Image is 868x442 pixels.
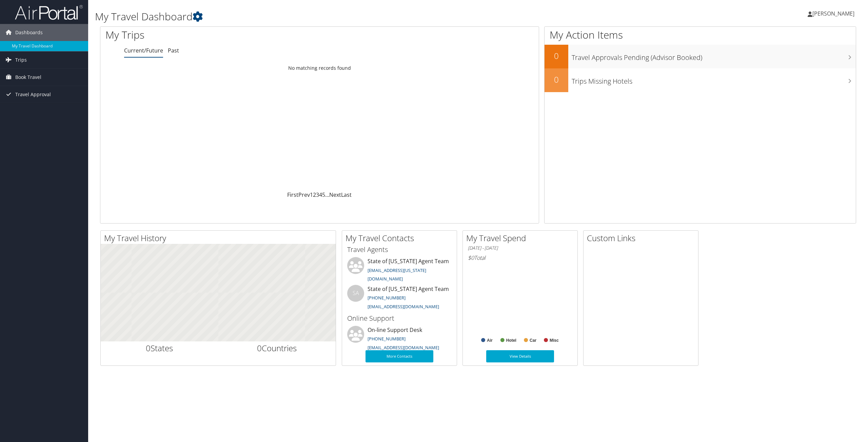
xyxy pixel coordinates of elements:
span: $0 [468,254,474,261]
h3: Travel Approvals Pending (Advisor Booked) [572,49,856,62]
span: … [325,191,329,198]
a: More Contacts [366,350,433,362]
a: [EMAIL_ADDRESS][DOMAIN_NAME] [368,344,439,351]
span: 0 [146,342,151,354]
h6: Total [468,254,572,261]
h1: My Trips [105,28,351,42]
h3: Online Support [347,314,452,323]
a: [PERSON_NAME] [808,3,861,24]
h1: My Travel Dashboard [95,9,606,24]
a: Last [341,191,352,198]
text: Hotel [506,338,516,343]
text: Air [487,338,493,343]
a: [PHONE_NUMBER] [368,336,406,342]
a: View Details [486,350,554,362]
h6: [DATE] - [DATE] [468,245,572,251]
h1: My Action Items [545,28,856,42]
li: State of [US_STATE] Agent Team [344,285,455,313]
span: Dashboards [15,24,43,41]
a: Next [329,191,341,198]
a: [EMAIL_ADDRESS][US_STATE][DOMAIN_NAME] [368,267,426,282]
a: 2 [313,191,316,198]
td: No matching records found [100,62,539,74]
a: 1 [310,191,313,198]
h3: Trips Missing Hotels [572,73,856,86]
h2: My Travel History [104,232,336,244]
a: 0Travel Approvals Pending (Advisor Booked) [545,45,856,68]
a: [EMAIL_ADDRESS][DOMAIN_NAME] [368,303,439,310]
a: 0Trips Missing Hotels [545,68,856,92]
span: 0 [257,342,262,354]
a: 4 [319,191,322,198]
h2: Custom Links [587,232,698,244]
h2: My Travel Contacts [346,232,457,244]
h2: My Travel Spend [466,232,577,244]
h2: States [106,342,213,354]
span: [PERSON_NAME] [812,10,854,17]
a: Prev [298,191,310,198]
h3: Travel Agents [347,245,452,254]
span: Trips [15,51,27,68]
li: State of [US_STATE] Agent Team [344,257,455,285]
li: On-line Support Desk [344,326,455,354]
a: Past [168,47,179,54]
text: Car [530,338,536,343]
h2: Countries [223,342,331,354]
span: Book Travel [15,69,41,86]
span: Travel Approval [15,86,51,103]
a: 3 [316,191,319,198]
a: First [287,191,298,198]
img: airportal-logo.png [15,4,83,20]
div: SA [347,285,364,302]
text: Misc [550,338,559,343]
a: [PHONE_NUMBER] [368,295,406,301]
h2: 0 [545,50,568,62]
a: Current/Future [124,47,163,54]
a: 5 [322,191,325,198]
h2: 0 [545,74,568,85]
